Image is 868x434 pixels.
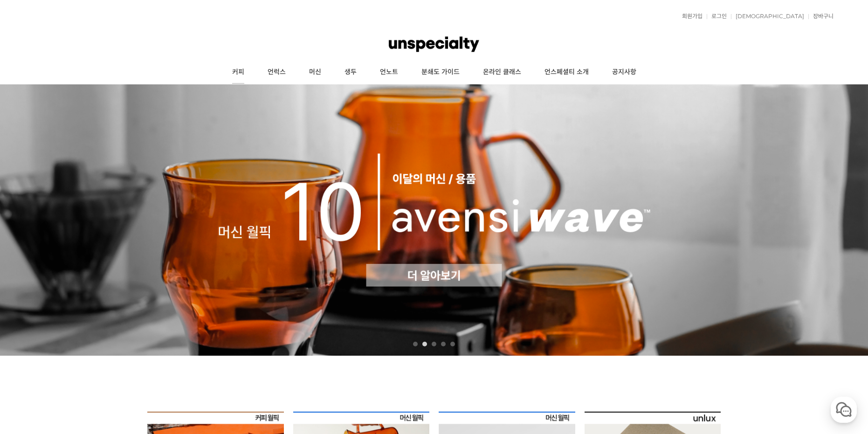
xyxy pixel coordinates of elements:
[441,342,446,346] a: 4
[389,30,479,58] img: 언스페셜티 몰
[29,310,35,317] span: 홈
[731,14,804,19] a: [DEMOGRAPHIC_DATA]
[62,296,120,319] a: 대화
[3,296,62,319] a: 홈
[410,61,471,84] a: 분쇄도 가이드
[413,342,418,346] a: 1
[297,61,333,84] a: 머신
[333,61,368,84] a: 생두
[808,14,834,19] a: 장바구니
[120,296,179,319] a: 설정
[450,342,455,346] a: 5
[432,342,436,346] a: 3
[422,342,427,346] a: 2
[533,61,600,84] a: 언스페셜티 소개
[368,61,410,84] a: 언노트
[144,310,155,317] span: 설정
[707,14,727,19] a: 로그인
[471,61,533,84] a: 온라인 클래스
[85,310,96,317] span: 대화
[677,14,703,19] a: 회원가입
[600,61,648,84] a: 공지사항
[256,61,297,84] a: 언럭스
[220,61,256,84] a: 커피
